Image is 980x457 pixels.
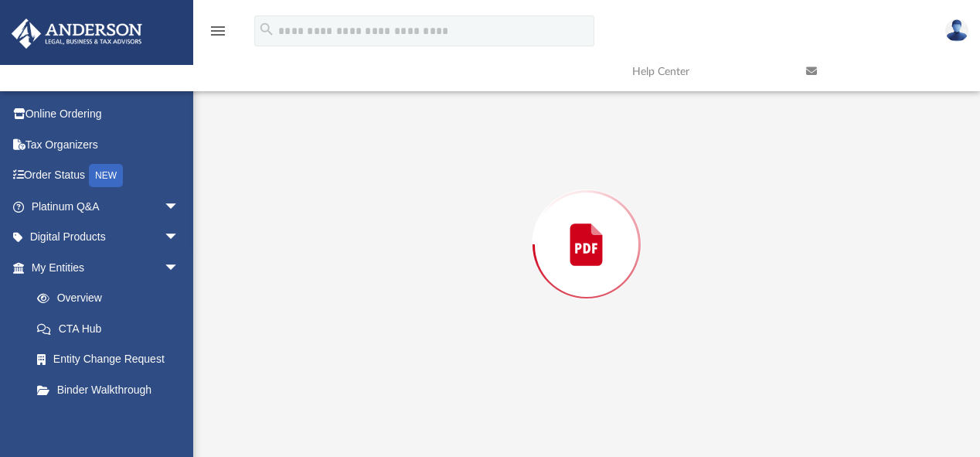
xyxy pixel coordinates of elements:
[22,313,202,344] a: CTA Hub
[11,129,202,160] a: Tax Organizers
[164,191,195,223] span: arrow_drop_down
[22,405,195,436] a: My Blueprint
[7,19,147,49] img: Anderson Advisors Platinum Portal
[11,160,202,192] a: Order StatusNEW
[209,22,227,40] i: menu
[11,222,202,253] a: Digital Productsarrow_drop_down
[11,99,202,130] a: Online Ordering
[22,374,202,405] a: Binder Walkthrough
[209,29,227,40] a: menu
[621,41,795,102] a: Help Center
[233,5,941,445] div: Preview
[11,191,202,222] a: Platinum Q&Aarrow_drop_down
[258,21,275,38] i: search
[22,344,202,375] a: Entity Change Request
[164,252,195,284] span: arrow_drop_down
[164,222,195,254] span: arrow_drop_down
[22,283,202,314] a: Overview
[89,164,123,187] div: NEW
[945,19,968,42] img: User Pic
[11,252,202,283] a: My Entitiesarrow_drop_down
